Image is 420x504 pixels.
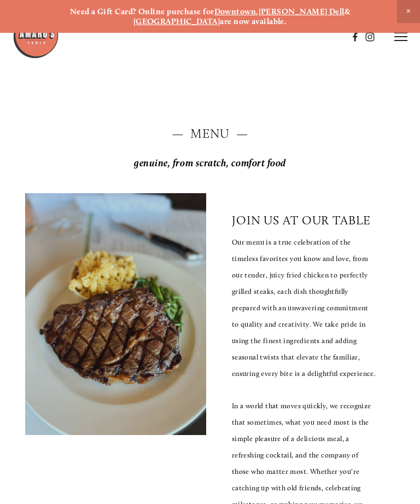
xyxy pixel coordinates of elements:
strong: Need a Gift Card? Online purchase for [70,7,214,16]
img: Amaro's Table [13,13,59,59]
a: [PERSON_NAME] Dell [259,7,345,16]
strong: are now available. [220,16,287,26]
p: Our menu is a true celebration of the timeless favorites you know and love, from our tender, juic... [232,234,377,381]
strong: & [345,7,350,16]
a: Downtown [214,7,256,16]
em: genuine, from scratch, comfort food [134,157,286,169]
strong: , [256,7,258,16]
p: join us at our table [232,213,371,228]
a: [GEOGRAPHIC_DATA] [133,16,220,26]
h2: — Menu — [25,125,395,143]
